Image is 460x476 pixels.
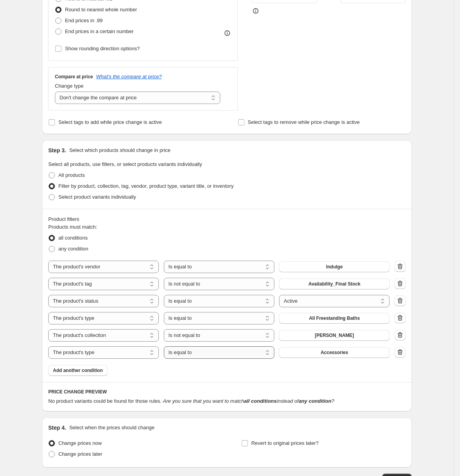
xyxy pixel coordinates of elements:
span: All products [58,172,85,178]
span: End prices in a certain number [65,28,133,34]
p: Select when the prices should change [69,424,155,432]
span: All Freestanding Baths [309,315,360,321]
h3: Compare at price [55,74,93,80]
h6: PRICE CHANGE PREVIEW [48,389,406,395]
div: Product filters [48,215,406,223]
span: Change type [55,83,84,89]
span: No product variants could be found for those rules. [48,398,162,404]
span: any condition [58,246,88,252]
span: Filter by product, collection, tag, vendor, product type, variant title, or inventory [58,183,234,189]
span: Show rounding direction options? [65,46,140,51]
span: all conditions [58,235,88,241]
span: Select product variants individually [58,194,136,200]
b: any condition [298,398,332,404]
button: Accessories [279,347,390,358]
span: Change prices later [58,451,102,457]
p: Select which products should change in price [69,146,170,154]
button: Nerida [279,330,390,341]
button: Indulge [279,261,390,272]
span: Change prices now [58,440,102,446]
span: Select tags to remove while price change is active [248,119,360,125]
span: Products must match: [48,224,97,230]
span: Select all products, use filters, or select products variants individually [48,161,202,167]
h2: Step 4. [48,424,66,432]
button: Add another condition [48,365,107,376]
span: Add another condition [53,367,103,374]
span: Availability_Final Stock [308,281,360,287]
b: all conditions [244,398,277,404]
span: [PERSON_NAME] [315,332,354,338]
button: Availability_Final Stock [279,279,390,289]
i: Are you sure that you want to match instead of ? [163,398,334,404]
span: Indulge [326,264,343,270]
span: End prices in .99 [65,18,103,23]
span: Revert to original prices later? [251,440,319,446]
span: Accessories [321,349,348,356]
h2: Step 3. [48,146,66,154]
span: Round to nearest whole number [65,7,137,12]
button: What's the compare at price? [96,74,162,79]
span: Select tags to add while price change is active [58,119,162,125]
button: All Freestanding Baths [279,313,390,324]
